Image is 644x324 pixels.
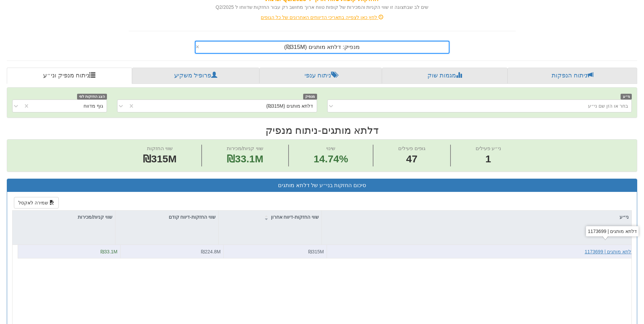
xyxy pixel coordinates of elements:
[129,4,516,11] div: שים לב שבתצוגה זו שווי הקניות והמכירות של קופות טווח ארוך מחושב רק עבור החזקות שדווחו ל Q2/2025
[322,211,631,223] div: ני״ע
[259,68,382,84] a: ניתוח ענפי
[588,103,628,109] div: בחר או הזן שם ני״ע
[100,249,117,254] span: ₪33.1M
[13,211,115,223] div: שווי קניות/מכירות
[147,145,173,151] span: שווי החזקות
[508,68,637,84] a: ניתוח הנפקות
[115,211,218,223] div: שווי החזקות-דיווח קודם
[398,145,425,151] span: גופים פעילים
[84,103,103,109] div: גוף מדווח
[586,226,639,236] div: דלתא מותגים | 1173699
[132,68,259,84] a: פרופיל משקיע
[398,152,425,166] span: 47
[196,41,201,53] span: Clear value
[201,249,221,254] span: ₪224.8M
[14,197,59,209] button: שמירה לאקסל
[7,125,637,136] h2: דלתא מותגים - ניתוח מנפיק
[621,94,632,100] span: ני״ע
[227,145,263,151] span: שווי קניות/מכירות
[476,145,501,151] span: ני״ע פעילים
[196,44,199,50] span: ×
[219,211,321,223] div: שווי החזקות-דיווח אחרון
[326,145,335,151] span: שינוי
[143,153,177,164] span: ₪315M
[266,103,313,109] div: דלתא מותגים (₪315M)
[382,68,508,84] a: מגמות שוק
[476,152,501,166] span: 1
[77,94,107,100] span: הצג החזקות לפי
[227,153,263,164] span: ₪33.1M
[7,68,132,84] a: ניתוח מנפיק וני״ע
[124,14,521,21] div: לחץ כאן לצפייה בתאריכי הדיווחים האחרונים של כל הגופים
[12,182,632,188] h3: סיכום החזקות בני״ע של דלתא מותגים
[308,249,324,254] span: ₪315M
[284,44,360,50] span: מנפיק: ‏דלתא מותגים ‎(₪315M)‎
[585,248,634,255] button: דלתא מותגים | 1173699
[303,94,317,100] span: מנפיק
[314,152,348,166] span: 14.74%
